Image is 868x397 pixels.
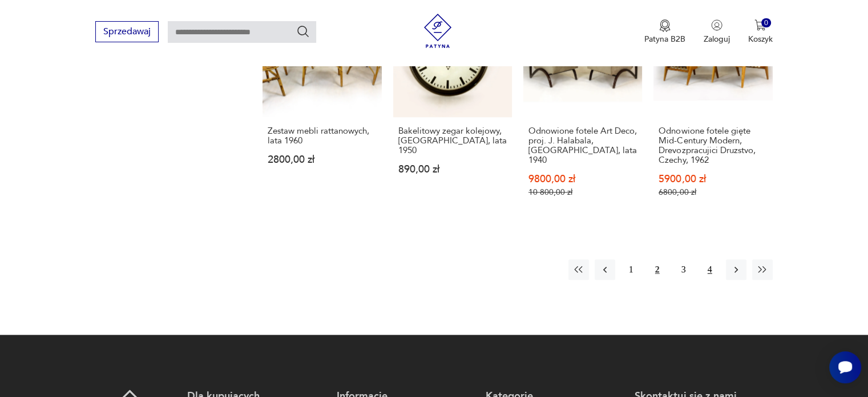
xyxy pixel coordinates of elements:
p: 890,00 zł [398,165,507,174]
a: Sprzedawaj [95,29,159,37]
h3: Zestaw mebli rattanowych, lata 1960 [268,126,376,146]
button: Patyna B2B [644,19,685,45]
button: 3 [673,259,694,280]
p: 2800,00 zł [268,155,376,165]
h3: Bakelitowy zegar kolejowy, [GEOGRAPHIC_DATA], lata 1950 [398,126,507,155]
h3: Odnowione fotele gięte Mid-Century Modern, Drevozpracujici Druzstvo, Czechy, 1962 [659,126,767,165]
button: 1 [621,259,641,280]
iframe: Smartsupp widget button [829,351,861,383]
p: Zaloguj [704,34,730,45]
p: 9800,00 zł [528,174,637,184]
button: 4 [700,259,720,280]
button: Szukaj [296,25,310,38]
p: Koszyk [748,34,773,45]
img: Ikona koszyka [754,19,766,31]
p: 5900,00 zł [659,174,767,184]
img: Ikona medalu [659,19,671,32]
h3: Odnowione fotele Art Deco, proj. J. Halabala, [GEOGRAPHIC_DATA], lata 1940 [528,126,637,165]
button: 2 [647,259,668,280]
button: Sprzedawaj [95,21,159,42]
a: Ikona medaluPatyna B2B [644,19,685,45]
button: 0Koszyk [748,19,773,45]
div: 0 [761,18,771,28]
button: Zaloguj [704,19,730,45]
p: Patyna B2B [644,34,685,45]
img: Ikonka użytkownika [711,19,722,31]
p: 6800,00 zł [659,187,767,197]
img: Patyna - sklep z meblami i dekoracjami vintage [421,14,455,48]
p: 10 800,00 zł [528,187,637,197]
